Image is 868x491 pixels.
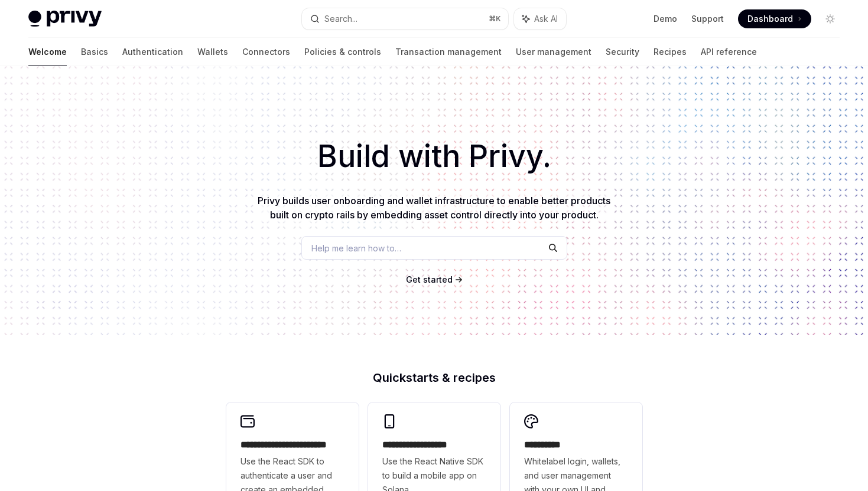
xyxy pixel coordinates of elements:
[654,38,687,66] a: Recipes
[406,274,453,286] a: Get started
[395,38,502,66] a: Transaction management
[324,12,357,26] div: Search...
[738,9,811,28] a: Dashboard
[197,38,228,66] a: Wallets
[691,13,724,25] a: Support
[19,133,849,179] h1: Build with Privy.
[226,372,642,384] h2: Quickstarts & recipes
[747,13,793,25] span: Dashboard
[821,9,840,28] button: Toggle dark mode
[606,38,639,66] a: Security
[81,38,108,66] a: Basics
[242,38,290,66] a: Connectors
[406,274,453,284] span: Get started
[701,38,757,66] a: API reference
[122,38,183,66] a: Authentication
[516,38,591,66] a: User management
[489,14,501,24] span: ⌘ K
[514,8,566,30] button: Ask AI
[302,8,508,30] button: Search...⌘K
[28,38,67,66] a: Welcome
[258,195,610,221] span: Privy builds user onboarding and wallet infrastructure to enable better products built on crypto ...
[28,11,102,27] img: light logo
[304,38,381,66] a: Policies & controls
[311,242,401,254] span: Help me learn how to…
[654,13,677,25] a: Demo
[534,13,558,25] span: Ask AI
